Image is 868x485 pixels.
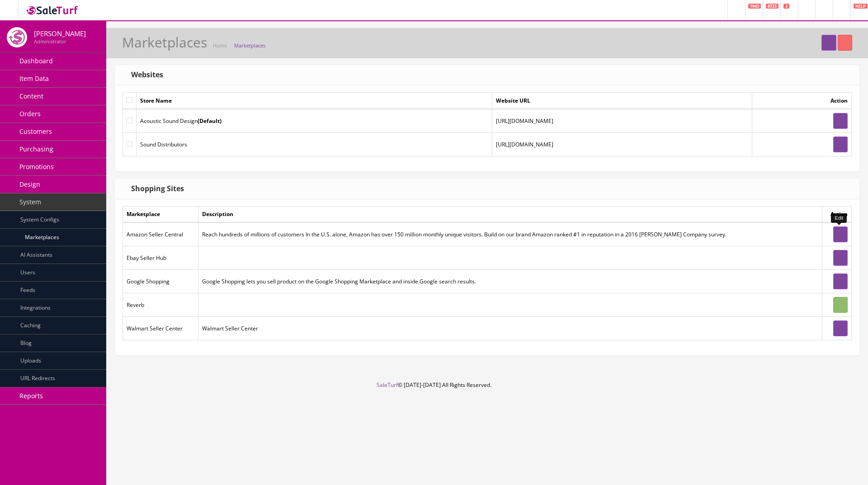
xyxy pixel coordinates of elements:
a: Home [213,42,227,49]
h3: Websites [125,71,163,79]
td: Store Name [137,93,492,109]
h4: [PERSON_NAME] [34,30,86,38]
td: Ebay Seller Hub [123,246,198,269]
td: Reach hundreds of millions of customers In the U.S. alone, Amazon has over 150 million monthly un... [198,222,822,246]
span: Reports [19,391,43,400]
span: 1943 [748,4,761,9]
td: Website URL [492,93,752,109]
span: Design [19,180,40,188]
span: HELP [854,4,868,9]
td: Google Shopping lets you sell product on the Google Shopping Marketplace and inside Google search... [198,269,822,293]
h1: Marketplaces [122,35,207,50]
td: Marketplace [123,207,198,222]
small: Administrator [34,38,66,45]
span: Content [19,92,43,100]
td: Walmart Seller Center [198,317,822,340]
td: Walmart Seller Center [123,317,198,340]
span: 3 [783,4,789,9]
td: Acoustic Sound Design [137,109,492,133]
span: 8723 [766,4,778,9]
td: Google Shopping [123,269,198,293]
td: [URL][DOMAIN_NAME] [492,109,752,133]
span: Orders [19,109,41,118]
h3: Shopping Sites [125,185,184,193]
span: Promotions [19,162,54,171]
span: Dashboard [19,57,53,65]
td: Sound Distributors [137,133,492,156]
td: Reverb [123,293,198,316]
span: System [19,198,41,206]
img: SaleTurf [25,4,80,16]
td: Description [198,207,822,222]
a: Marketplaces [234,42,265,49]
span: Purchasing [19,145,53,153]
td: Amazon Seller Central [123,222,198,246]
td: Action [822,207,852,222]
td: [URL][DOMAIN_NAME] [492,133,752,156]
td: Action [752,93,852,109]
a: SaleTurf [377,381,398,389]
span: Customers [19,127,52,136]
span: Item Data [19,74,49,83]
img: techsupplier [7,27,27,47]
b: (Default) [198,117,222,125]
div: Edit [831,213,847,223]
